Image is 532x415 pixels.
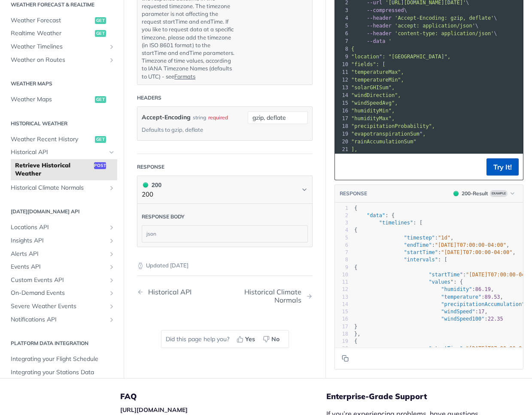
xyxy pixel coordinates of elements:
button: Show subpages for On-Demand Events [108,290,115,297]
div: required [208,111,228,124]
h2: Historical Weather [6,120,117,127]
div: 14 [335,91,350,99]
span: On-Demand Events [11,289,106,298]
h5: Enterprise-Grade Support [326,391,512,402]
div: 10 [335,271,348,279]
button: Show subpages for Events API [108,264,115,270]
span: 'Accept-Encoding: gzip, deflate' [395,15,494,21]
a: Weather Forecastget [6,14,117,27]
span: \ [351,30,497,36]
div: 7 [335,249,348,256]
a: Notifications APIShow subpages for Notifications API [6,313,117,326]
div: 11 [335,68,350,76]
span: Integrating your Flight Schedule [11,355,115,364]
span: : , [354,286,494,292]
button: RESPONSE [339,189,368,198]
span: "evapotranspirationSum", [351,131,426,137]
div: 8 [335,45,350,53]
a: On-Demand EventsShow subpages for On-Demand Events [6,287,117,300]
div: 200 [142,180,161,190]
span: : { [354,279,463,285]
span: : [ [354,220,423,226]
div: Defaults to gzip, deflate [142,124,203,136]
span: "temperatureMax", [351,69,404,75]
svg: Chevron [301,186,308,193]
span: "[DATE]T07:00:00-04:00" [441,249,512,255]
a: Weather on RoutesShow subpages for Weather on Routes [6,54,117,67]
a: Alerts APIShow subpages for Alerts API [6,248,117,261]
span: 200 [143,182,148,188]
span: Alerts API [11,250,106,258]
span: Notifications API [11,315,106,324]
span: "humidity" [441,286,472,292]
button: 200 200200 [142,180,308,200]
div: string [193,111,206,124]
button: Copy to clipboard [339,161,351,173]
span: Realtime Weather [11,30,93,38]
span: : [ [354,257,447,263]
div: 3 [335,6,350,14]
div: 2 [335,212,348,219]
span: --compressed [367,7,404,13]
h2: Weather Maps [6,80,117,88]
div: 5 [335,234,348,242]
span: get [95,96,106,103]
span: }, [354,331,361,337]
span: "[DATE]T07:00:00-04:00" [435,242,506,248]
span: : , [354,235,453,241]
div: 16 [335,107,350,115]
span: Historical API [11,148,106,157]
div: 6 [335,30,350,37]
button: Show subpages for Weather Timelines [108,43,115,50]
span: "fields": [ [351,61,385,67]
div: 12 [335,76,350,84]
div: 4 [335,14,350,22]
div: 4 [335,227,348,234]
a: Retrieve Historical Weatherpost [11,159,117,180]
span: ' [389,38,392,44]
span: : , [354,242,509,248]
span: "windSpeedAvg", [351,100,398,106]
span: Retrieve Historical Weather [15,161,92,178]
span: 22.35 [488,316,503,322]
div: 21 [335,145,350,153]
div: Did this page help you? [161,330,289,348]
div: 16 [335,315,348,323]
span: "intervals" [404,257,438,263]
button: Hide subpages for Historical API [108,149,115,156]
span: "data" [367,212,385,218]
button: 200200-ResultExample [449,189,519,198]
div: 200 - Result [462,190,488,197]
span: "windSpeed100" [441,316,484,322]
span: \ [351,15,497,21]
div: 17 [335,323,348,330]
button: Show subpages for Insights API [108,237,115,244]
span: Weather Timelines [11,42,106,51]
button: Yes [234,333,260,345]
a: Weather TimelinesShow subpages for Weather Timelines [6,40,117,53]
span: Weather Forecast [11,16,93,25]
button: Show subpages for Alerts API [108,251,115,257]
div: json [142,226,307,242]
span: Yes [245,335,255,344]
a: Integrating your Flight Schedule [6,353,117,366]
span: : , [354,309,488,315]
span: 17 [478,309,484,315]
label: Accept-Encoding [142,111,191,124]
span: { [354,338,357,344]
button: Show subpages for Severe Weather Events [108,303,115,310]
span: "humidityMin", [351,108,395,114]
h2: Platform DATA integration [6,339,117,347]
div: 11 [335,279,348,286]
span: : , [354,294,503,300]
a: Historical APIHide subpages for Historical API [6,146,117,159]
a: [URL][DOMAIN_NAME] [120,406,188,414]
span: Weather Recent History [11,135,93,144]
span: { [354,227,357,233]
span: : { [354,212,395,218]
span: "windDirection", [351,92,401,98]
span: "temperatureMin", [351,77,404,83]
span: "startTime" [404,249,438,255]
div: Headers [137,94,161,102]
span: get [95,30,106,37]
